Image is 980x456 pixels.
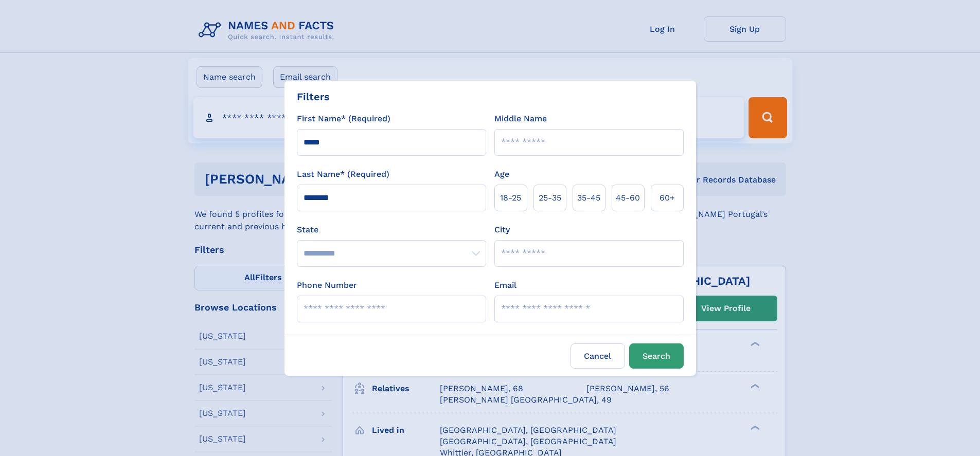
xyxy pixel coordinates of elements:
span: 18‑25 [500,192,521,204]
span: 60+ [660,192,675,204]
label: Middle Name [494,113,547,125]
label: Cancel [571,343,625,369]
label: First Name* (Required) [297,113,390,125]
div: Filters [297,89,330,104]
label: Age [494,168,509,180]
span: 25‑35 [539,192,561,204]
label: Email [494,279,516,291]
button: Search [629,343,684,369]
span: 35‑45 [577,192,600,204]
span: 45‑60 [616,192,640,204]
label: City [494,224,510,236]
label: State [297,224,486,236]
label: Last Name* (Required) [297,168,389,180]
label: Phone Number [297,279,357,291]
